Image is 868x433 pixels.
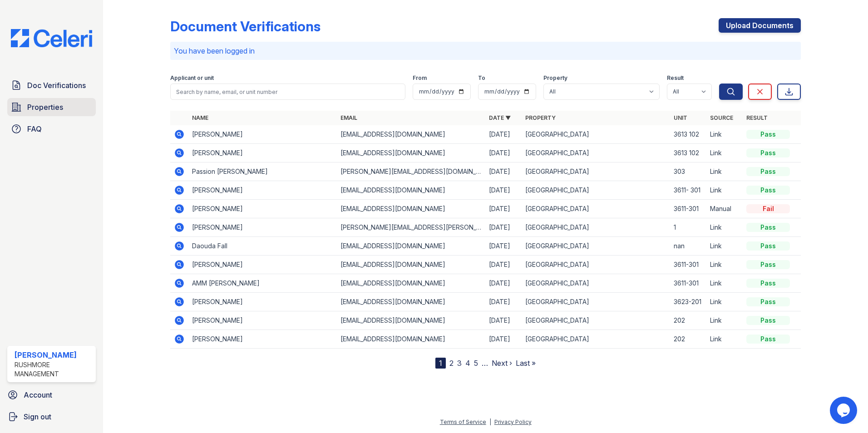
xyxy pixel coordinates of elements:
td: Daouda Fall [188,237,337,256]
td: Link [706,293,743,311]
td: [DATE] [485,144,522,162]
a: Account [4,386,99,404]
td: [DATE] [485,293,522,311]
td: [GEOGRAPHIC_DATA] [522,237,670,256]
td: Link [706,144,743,162]
span: Properties [27,102,63,113]
td: Link [706,237,743,256]
a: 2 [449,359,454,368]
td: nan [670,237,706,256]
td: Link [706,162,743,181]
td: [EMAIL_ADDRESS][DOMAIN_NAME] [337,293,485,311]
label: Result [667,74,684,82]
div: Pass [746,316,790,325]
td: Manual [706,200,743,218]
span: … [482,358,488,369]
td: [DATE] [485,218,522,237]
div: [PERSON_NAME] [15,349,92,360]
td: [DATE] [485,200,522,218]
td: [PERSON_NAME] [188,311,337,330]
td: [PERSON_NAME] [188,256,337,274]
td: [EMAIL_ADDRESS][DOMAIN_NAME] [337,144,485,162]
td: [GEOGRAPHIC_DATA] [522,330,670,349]
td: [GEOGRAPHIC_DATA] [522,293,670,311]
td: 202 [670,311,706,330]
a: Date ▼ [489,114,511,121]
a: Next › [492,359,512,368]
td: [GEOGRAPHIC_DATA] [522,274,670,293]
td: [GEOGRAPHIC_DATA] [522,311,670,330]
label: Applicant or unit [170,74,214,82]
div: Pass [746,186,790,195]
label: Property [543,74,567,82]
td: [DATE] [485,125,522,144]
div: Pass [746,241,790,251]
td: [PERSON_NAME][EMAIL_ADDRESS][DOMAIN_NAME] [337,162,485,181]
td: 3613 102 [670,125,706,144]
label: From [413,74,427,82]
a: 3 [457,359,462,368]
div: Pass [746,148,790,157]
td: [GEOGRAPHIC_DATA] [522,162,670,181]
div: 1 [435,358,446,369]
div: Fail [746,204,790,213]
td: Link [706,330,743,349]
td: [PERSON_NAME] [188,181,337,200]
td: 1 [670,218,706,237]
td: AMM [PERSON_NAME] [188,274,337,293]
span: Account [24,389,52,400]
td: [DATE] [485,311,522,330]
td: Link [706,256,743,274]
td: Link [706,311,743,330]
a: Doc Verifications [7,76,96,94]
a: Upload Documents [719,18,801,33]
div: | [489,418,491,425]
td: [DATE] [485,256,522,274]
a: Unit [674,114,687,121]
a: Last » [516,359,536,368]
td: 3611-301 [670,200,706,218]
a: Sign out [4,408,99,426]
div: Pass [746,279,790,288]
a: Source [710,114,733,121]
td: 202 [670,330,706,349]
td: [GEOGRAPHIC_DATA] [522,200,670,218]
td: [PERSON_NAME] [188,330,337,349]
a: 4 [465,359,470,368]
td: [PERSON_NAME] [188,218,337,237]
td: [EMAIL_ADDRESS][DOMAIN_NAME] [337,256,485,274]
a: Name [192,114,208,121]
td: [GEOGRAPHIC_DATA] [522,256,670,274]
td: [DATE] [485,330,522,349]
div: Pass [746,335,790,344]
td: Link [706,218,743,237]
td: [PERSON_NAME] [188,125,337,144]
td: 3611-301 [670,274,706,293]
a: FAQ [7,120,96,138]
img: CE_Logo_Blue-a8612792a0a2168367f1c8372b55b34899dd931a85d93a1a3d3e32e68fde9ad4.png [4,29,99,47]
div: Pass [746,130,790,139]
td: 3613 102 [670,144,706,162]
td: Link [706,125,743,144]
td: [GEOGRAPHIC_DATA] [522,144,670,162]
iframe: chat widget [830,397,859,424]
div: Pass [746,167,790,176]
td: [PERSON_NAME] [188,200,337,218]
span: Doc Verifications [27,80,86,91]
td: Link [706,181,743,200]
td: [DATE] [485,274,522,293]
td: [PERSON_NAME][EMAIL_ADDRESS][PERSON_NAME][DOMAIN_NAME] [337,218,485,237]
td: [PERSON_NAME] [188,293,337,311]
a: Properties [7,98,96,116]
a: 5 [474,359,478,368]
td: 3623-201 [670,293,706,311]
label: To [478,74,485,82]
a: Email [340,114,357,121]
a: Result [746,114,768,121]
td: 3611- 301 [670,181,706,200]
a: Property [525,114,556,121]
div: Pass [746,223,790,232]
td: 3611-301 [670,256,706,274]
td: Link [706,274,743,293]
div: Pass [746,260,790,269]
